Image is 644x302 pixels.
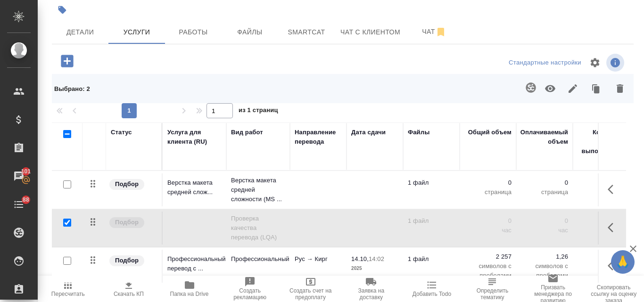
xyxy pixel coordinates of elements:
span: Чат с клиентом [340,26,400,38]
p: 1 файл [408,254,455,264]
p: 0 [521,178,568,188]
svg: Отписаться [435,26,446,38]
button: Показать кнопки [602,178,625,201]
p: 0 [464,216,512,226]
button: Заявка на доставку [341,276,402,302]
p: 0 [464,178,512,188]
span: из 1 страниц [239,105,278,118]
button: Пересчитать [38,276,99,302]
span: Определить тематику [468,287,517,301]
span: Файлы [227,26,272,38]
p: 0 [521,216,568,226]
p: символов с пробелами [521,261,568,280]
p: час [464,226,512,235]
a: 101 [2,164,35,188]
span: 88 [17,195,35,204]
button: Папка на Drive [159,276,220,302]
span: Работы [171,26,216,38]
p: символов с пробелами [464,261,512,280]
div: Кол-во ед. изм., выполняемое в час [578,128,625,165]
span: 🙏 [615,252,631,272]
p: страница [578,188,625,197]
p: Верстка макета средней сложности (MS ... [231,176,285,204]
button: Показать кнопки [602,254,625,277]
div: Услуга для клиента (RU) [167,128,222,147]
p: Рус → Кирг [295,254,342,264]
span: Создать счет на предоплату [286,287,335,301]
p: Профессиональный [231,254,285,264]
div: Вид работ [231,128,263,137]
button: Создать проект в Smartcat [520,76,542,99]
span: Скачать КП [114,291,144,297]
div: Дата сдачи [351,128,386,137]
span: Детали [58,26,103,38]
button: Скачать КП [99,276,159,302]
button: Добавить Todo [402,276,462,302]
button: Учитывать [539,76,561,101]
div: Оплачиваемый объем [520,128,568,147]
span: Добавить Todo [413,291,451,297]
p: час [521,226,568,235]
p: Подбор [115,180,139,189]
a: 88 [2,193,35,216]
p: 1 файл [408,216,455,226]
button: Удалить [609,76,631,101]
button: Определить тематику [462,276,523,302]
button: 🙏 [611,250,635,274]
div: split button [506,56,584,70]
p: 12 [578,178,625,188]
div: Направление перевода [295,128,342,147]
button: Скопировать ссылку на оценку заказа [583,276,644,302]
div: Файлы [408,128,429,137]
div: Общий объем [468,128,512,137]
span: Пересчитать [51,291,85,297]
span: Создать рекламацию [225,287,275,301]
button: Клонировать [584,76,609,101]
p: Верстка макета средней слож... [167,178,222,197]
span: Услуги [114,26,159,38]
button: Добавить услугу [54,51,80,71]
p: Проверка качества перевода (LQA) [231,214,285,242]
p: 250 [578,254,625,264]
p: Профессиональный перевод с ... [167,254,222,273]
p: 2025 [351,264,398,273]
p: 1,26 [521,252,568,261]
p: 14.10, [351,255,369,262]
button: Редактировать [561,76,584,101]
p: Подбор [115,256,139,265]
span: Smartcat [284,26,329,38]
span: Папка на Drive [170,291,209,297]
button: Создать счет на предоплату [280,276,341,302]
button: Призвать менеджера по развитию [523,276,584,302]
span: Выбрано : 2 [54,85,90,92]
span: 101 [16,167,37,176]
span: Чат [412,26,457,38]
p: Подбор [115,218,139,227]
p: страница [521,188,568,197]
p: 2 257 [464,252,512,261]
span: Заявка на доставку [347,287,396,301]
button: Создать рекламацию [220,276,281,302]
p: слово [578,264,625,273]
div: Статус [111,128,132,137]
p: 14:02 [369,255,384,262]
p: 1 файл [408,178,455,188]
button: Показать кнопки [602,216,625,239]
p: страница [464,188,512,197]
